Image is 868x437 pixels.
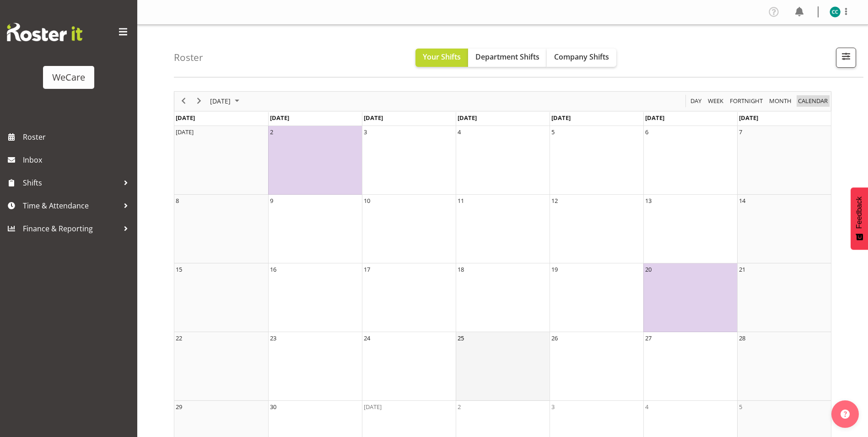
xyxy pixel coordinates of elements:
[52,71,85,84] div: WeCare
[7,23,82,41] img: Rosterit website logo
[174,52,203,63] h4: Roster
[851,187,868,250] button: Feedback - Show survey
[855,197,863,229] span: Feedback
[23,199,119,213] span: Time & Attendance
[423,52,461,62] span: Your Shifts
[841,410,850,419] img: help-xxl-2.png
[468,49,547,67] button: Department Shifts
[23,130,133,144] span: Roster
[23,176,119,190] span: Shifts
[830,6,841,17] img: charlotte-courtney11007.jpg
[475,52,539,62] span: Department Shifts
[547,49,616,67] button: Company Shifts
[23,222,119,235] span: Finance & Reporting
[554,52,609,62] span: Company Shifts
[836,48,856,68] button: Filter Shifts
[23,153,133,167] span: Inbox
[415,49,468,67] button: Your Shifts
